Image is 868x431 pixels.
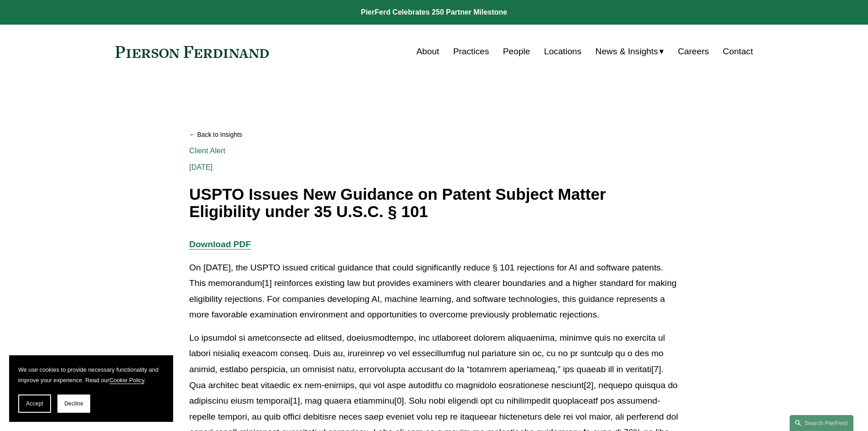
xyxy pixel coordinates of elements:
[18,364,164,385] p: We use cookies to provide necessary functionality and improve your experience. Read our .
[678,43,709,60] a: Careers
[596,43,664,60] a: folder dropdown
[189,239,251,249] a: Download PDF
[57,395,90,413] button: Decline
[723,43,753,60] a: Contact
[189,260,678,323] p: On [DATE], the USPTO issued critical guidance that could significantly reduce § 101 rejections fo...
[189,147,225,155] a: Client Alert
[189,186,678,221] h1: USPTO Issues New Guidance on Patent Subject Matter Eligibility under 35 U.S.C. § 101
[453,43,489,60] a: Practices
[64,400,83,407] span: Decline
[189,163,212,171] span: [DATE]
[544,43,581,60] a: Locations
[790,415,853,431] a: Search this site
[416,43,439,60] a: About
[189,127,678,143] a: Back to Insights
[18,395,51,413] button: Accept
[503,43,530,60] a: People
[26,400,43,407] span: Accept
[109,377,144,384] a: Cookie Policy
[596,44,658,60] span: News & Insights
[9,355,173,422] section: Cookie banner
